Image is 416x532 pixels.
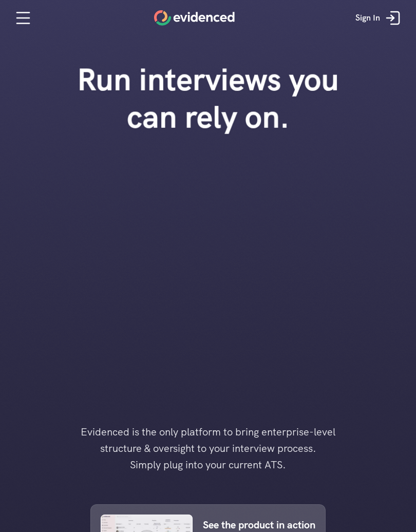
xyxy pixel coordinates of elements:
h4: Evidenced is the only platform to bring enterprise-level structure & oversight to your interview ... [64,424,352,473]
a: Sign In [348,3,411,33]
h1: Run interviews you can rely on. [60,61,356,136]
a: Home [154,10,235,26]
p: Sign In [355,11,380,25]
